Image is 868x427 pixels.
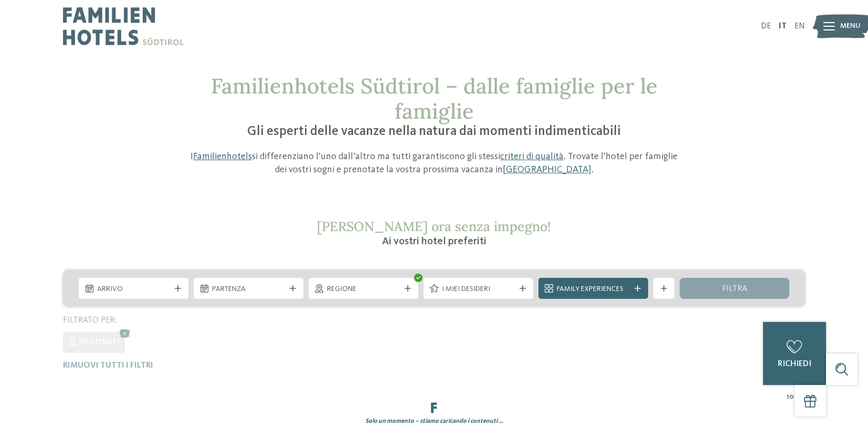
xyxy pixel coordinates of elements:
a: DE [761,22,771,30]
span: Partenza [212,284,285,295]
span: Menu [840,21,861,32]
a: [GEOGRAPHIC_DATA] [503,165,591,174]
span: Familienhotels Südtirol – dalle famiglie per le famiglie [211,72,658,124]
span: richiedi [778,360,811,368]
a: criteri di qualità [500,152,564,161]
span: Family Experiences [557,284,630,295]
p: I si differenziano l’uno dall’altro ma tutti garantiscono gli stessi . Trovate l’hotel per famigl... [185,150,683,176]
span: / [794,392,797,402]
span: Regione [327,284,400,295]
a: Familienhotels [193,152,252,161]
span: [PERSON_NAME] ora senza impegno! [317,218,551,235]
a: IT [779,22,787,30]
span: Arrivo [97,284,170,295]
span: Gli esperti delle vacanze nella natura dai momenti indimenticabili [247,125,621,138]
span: Ai vostri hotel preferiti [382,236,486,247]
div: Solo un momento – stiamo caricando i contenuti … [55,417,813,426]
span: I miei desideri [442,284,515,295]
a: richiedi [763,322,826,385]
span: 10 [787,392,794,402]
a: EN [795,22,805,30]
